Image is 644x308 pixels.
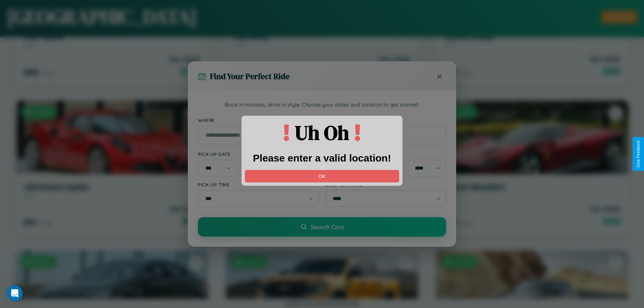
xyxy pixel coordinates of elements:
[198,151,319,157] label: Pick-up Date
[325,182,446,187] label: Drop-off Time
[198,182,319,187] label: Pick-up Time
[311,223,344,231] span: Search Cars
[198,117,446,123] label: Where
[198,101,446,109] p: Book in minutes, drive in style. Choose your dates and location to get started.
[325,151,446,157] label: Drop-off Date
[210,71,289,82] h3: Find Your Perfect Ride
